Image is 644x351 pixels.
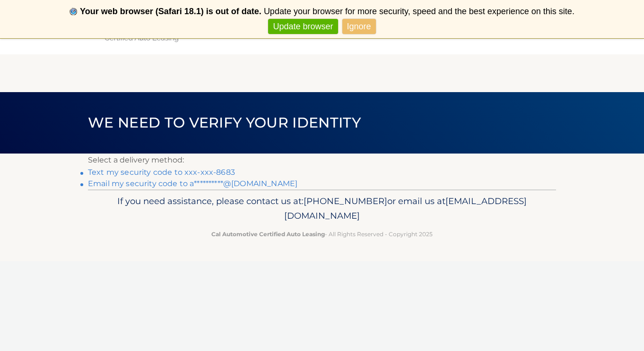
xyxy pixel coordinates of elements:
span: Update your browser for more security, speed and the best experience on this site. [264,7,574,16]
a: Update browser [268,19,338,34]
p: If you need assistance, please contact us at: or email us at [94,194,550,224]
p: - All Rights Reserved - Copyright 2025 [94,229,550,239]
p: Select a delivery method: [88,154,556,167]
a: Email my security code to a**********@[DOMAIN_NAME] [88,179,297,188]
span: [PHONE_NUMBER] [304,196,387,206]
span: We need to verify your identity [88,114,361,131]
strong: Cal Automotive Certified Auto Leasing [211,231,325,238]
a: Text my security code to xxx-xxx-8683 [88,168,235,177]
a: Ignore [342,19,376,34]
b: Your web browser (Safari 18.1) is out of date. [80,7,261,16]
